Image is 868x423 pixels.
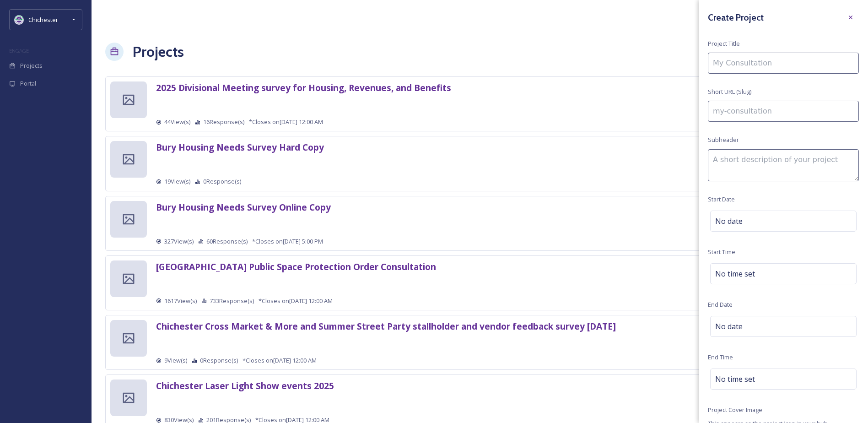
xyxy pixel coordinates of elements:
[708,101,859,122] input: my-consultation
[164,297,197,305] span: 1617 View(s)
[156,380,334,392] strong: Chichester Laser Light Show events 2025
[708,300,733,309] span: End Date
[156,263,436,272] a: [GEOGRAPHIC_DATA] Public Space Protection Order Consultation
[156,382,334,391] a: Chichester Laser Light Show events 2025
[708,406,762,414] span: Project Cover Image
[715,374,755,385] span: No time set
[200,356,238,365] span: 0 Response(s)
[708,87,751,96] span: Short URL (Slug)
[715,216,743,227] span: No date
[203,177,241,186] span: 0 Response(s)
[164,118,190,126] span: 44 View(s)
[156,320,616,332] strong: Chichester Cross Market & More and Summer Street Party stallholder and vendor feedback survey [DATE]
[156,144,324,152] a: Bury Housing Needs Survey Hard Copy
[210,297,254,305] span: 733 Response(s)
[156,201,331,213] strong: Bury Housing Needs Survey Online Copy
[708,195,735,204] span: Start Date
[708,39,740,48] span: Project Title
[249,118,323,126] span: *Closes on [DATE] 12:00 AM
[259,297,333,305] span: *Closes on [DATE] 12:00 AM
[20,79,36,88] span: Portal
[156,204,331,212] a: Bury Housing Needs Survey Online Copy
[164,237,194,246] span: 327 View(s)
[20,61,43,70] span: Projects
[28,16,58,24] span: Chichester
[15,15,24,24] img: Logo_of_Chichester_District_Council.png
[708,53,859,74] input: My Consultation
[156,81,451,94] strong: 2025 Divisional Meeting survey for Housing, Revenues, and Benefits
[156,260,436,273] strong: [GEOGRAPHIC_DATA] Public Space Protection Order Consultation
[156,84,451,93] a: 2025 Divisional Meeting survey for Housing, Revenues, and Benefits
[715,321,743,332] span: No date
[133,41,184,63] a: Projects
[708,248,735,256] span: Start Time
[252,237,323,246] span: *Closes on [DATE] 5:00 PM
[9,47,29,54] span: ENGAGE
[206,237,248,246] span: 60 Response(s)
[715,268,755,279] span: No time set
[164,177,190,186] span: 19 View(s)
[708,11,764,24] h3: Create Project
[164,356,187,365] span: 9 View(s)
[708,353,733,362] span: End Time
[156,141,324,153] strong: Bury Housing Needs Survey Hard Copy
[156,323,616,331] a: Chichester Cross Market & More and Summer Street Party stallholder and vendor feedback survey [DATE]
[203,118,244,126] span: 16 Response(s)
[243,356,317,365] span: *Closes on [DATE] 12:00 AM
[708,136,739,144] span: Subheader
